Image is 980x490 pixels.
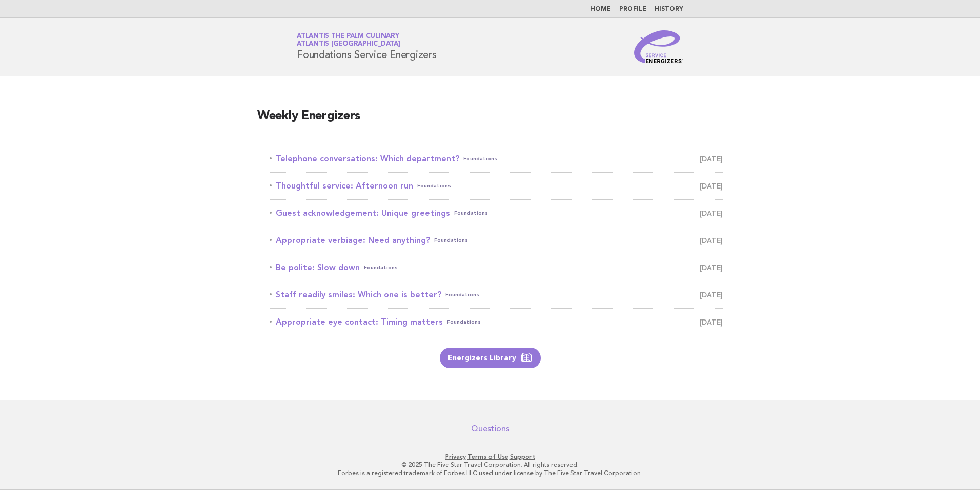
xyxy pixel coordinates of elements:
[471,424,509,434] a: Questions
[270,288,723,302] a: Staff readily smiles: Which one is better?Foundations [DATE]
[700,260,723,275] span: [DATE]
[700,288,723,302] span: [DATE]
[297,41,400,48] span: Atlantis [GEOGRAPHIC_DATA]
[454,206,488,220] span: Foundations
[700,206,723,220] span: [DATE]
[297,33,400,47] a: Atlantis The Palm CulinaryAtlantis [GEOGRAPHIC_DATA]
[467,453,508,460] a: Terms of Use
[270,315,723,329] a: Appropriate eye contact: Timing mattersFoundations [DATE]
[417,179,451,193] span: Foundations
[440,348,541,368] a: Energizers Library
[445,288,479,302] span: Foundations
[176,453,804,461] p: · ·
[700,152,723,166] span: [DATE]
[270,233,723,248] a: Appropriate verbiage: Need anything?Foundations [DATE]
[445,453,466,460] a: Privacy
[176,461,804,469] p: © 2025 The Five Star Travel Corporation. All rights reserved.
[270,260,723,275] a: Be polite: Slow downFoundations [DATE]
[510,453,535,460] a: Support
[463,152,497,166] span: Foundations
[434,233,468,248] span: Foundations
[270,179,723,193] a: Thoughtful service: Afternoon runFoundations [DATE]
[257,108,723,133] h2: Weekly Energizers
[590,6,611,12] a: Home
[700,233,723,248] span: [DATE]
[270,152,723,166] a: Telephone conversations: Which department?Foundations [DATE]
[364,260,398,275] span: Foundations
[447,315,481,329] span: Foundations
[655,6,683,12] a: History
[700,179,723,193] span: [DATE]
[634,30,683,63] img: Service Energizers
[176,469,804,477] p: Forbes is a registered trademark of Forbes LLC used under license by The Five Star Travel Corpora...
[700,315,723,329] span: [DATE]
[270,206,723,220] a: Guest acknowledgement: Unique greetingsFoundations [DATE]
[619,6,646,12] a: Profile
[297,33,437,60] h1: Foundations Service Energizers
